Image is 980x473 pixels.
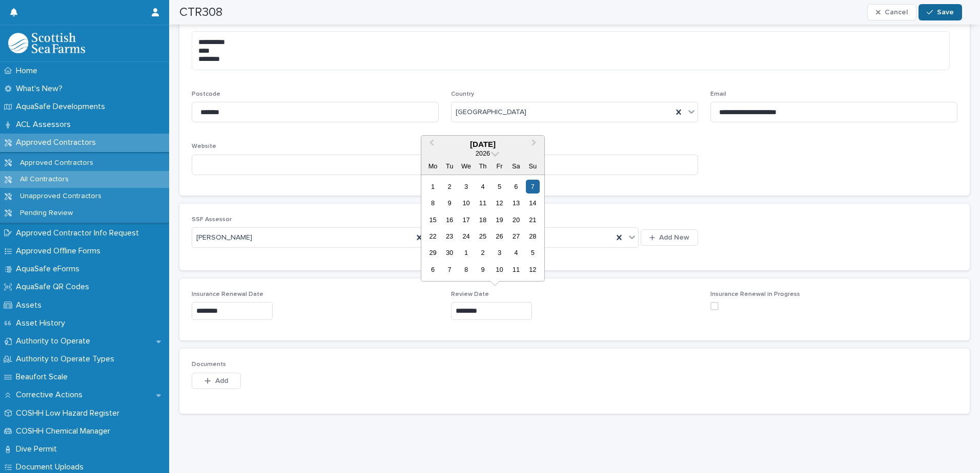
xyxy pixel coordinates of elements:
[885,9,908,16] span: Cancel
[526,263,540,276] div: Choose Sunday, 12 July 2026
[12,66,46,76] p: Home
[459,263,473,276] div: Choose Wednesday, 8 July 2026
[509,196,523,210] div: Choose Saturday, 13 June 2026
[196,232,252,243] span: [PERSON_NAME]
[493,196,506,210] div: Choose Friday, 12 June 2026
[192,361,226,368] span: Documents
[421,140,544,149] div: [DATE]
[456,107,526,118] span: [GEOGRAPHIC_DATA]
[442,159,456,173] div: Tu
[12,336,98,346] p: Authority to Operate
[493,213,506,227] div: Choose Friday, 19 June 2026
[476,159,489,173] div: Th
[493,246,506,260] div: Choose Friday, 3 July 2026
[526,196,540,210] div: Choose Sunday, 14 June 2026
[526,213,540,227] div: Choose Sunday, 21 June 2026
[493,180,506,193] div: Choose Friday, 5 June 2026
[12,354,122,364] p: Authority to Operate Types
[493,263,506,276] div: Choose Friday, 10 July 2026
[12,300,50,310] p: Assets
[509,246,523,260] div: Choose Saturday, 4 July 2026
[659,234,689,241] span: Add New
[12,318,73,328] p: Asset History
[12,408,128,418] p: COSHH Low Hazard Register
[12,390,91,400] p: Corrective Actions
[192,217,232,223] span: SSF Assessor
[509,229,523,243] div: Choose Saturday, 27 June 2026
[459,246,473,260] div: Choose Wednesday, 1 July 2026
[526,229,540,243] div: Choose Sunday, 28 June 2026
[509,180,523,193] div: Choose Saturday, 6 June 2026
[12,444,65,454] p: Dive Permit
[12,264,88,274] p: AquaSafe eForms
[476,180,489,193] div: Choose Thursday, 4 June 2026
[526,180,540,193] div: Choose Sunday, 7 June 2026
[710,291,800,297] span: Insurance Renewal in Progress
[424,178,541,278] div: month 2026-06
[12,138,104,147] p: Approved Contractors
[527,137,543,153] button: Next Month
[12,426,118,436] p: COSHH Chemical Manager
[422,137,439,153] button: Previous Month
[476,246,489,260] div: Choose Thursday, 2 July 2026
[509,159,523,173] div: Sa
[426,196,440,210] div: Choose Monday, 8 June 2026
[12,228,147,238] p: Approved Contractor Info Request
[192,143,216,149] span: Website
[526,246,540,260] div: Choose Sunday, 5 July 2026
[459,213,473,227] div: Choose Wednesday, 17 June 2026
[12,102,113,112] p: AquaSafe Developments
[426,213,440,227] div: Choose Monday, 15 June 2026
[442,263,456,276] div: Choose Tuesday, 7 July 2026
[12,175,77,184] p: All Contractors
[12,209,81,218] p: Pending Review
[937,9,954,16] span: Save
[192,373,241,389] button: Add
[426,180,440,193] div: Choose Monday, 1 June 2026
[426,159,440,173] div: Mo
[476,196,489,210] div: Choose Thursday, 11 June 2026
[509,263,523,276] div: Choose Saturday, 11 July 2026
[476,229,489,243] div: Choose Thursday, 25 June 2026
[442,229,456,243] div: Choose Tuesday, 23 June 2026
[641,229,698,246] button: Add New
[179,5,222,20] h2: CTR308
[493,159,506,173] div: Fr
[867,4,916,20] button: Cancel
[12,120,79,130] p: ACL Assessors
[8,33,85,53] img: bPIBxiqnSb2ggTQWdOVV
[918,4,962,20] button: Save
[493,229,506,243] div: Choose Friday, 26 June 2026
[459,159,473,173] div: We
[442,180,456,193] div: Choose Tuesday, 2 June 2026
[12,372,76,382] p: Beaufort Scale
[12,192,110,201] p: Unapproved Contractors
[451,91,474,97] span: Country
[192,291,263,297] span: Insurance Renewal Date
[215,377,228,384] span: Add
[192,91,220,97] span: Postcode
[426,229,440,243] div: Choose Monday, 22 June 2026
[451,291,489,297] span: Review Date
[12,84,71,94] p: What's New?
[12,159,101,167] p: Approved Contractors
[442,213,456,227] div: Choose Tuesday, 16 June 2026
[12,282,97,292] p: AquaSafe QR Codes
[509,213,523,227] div: Choose Saturday, 20 June 2026
[459,229,473,243] div: Choose Wednesday, 24 June 2026
[459,180,473,193] div: Choose Wednesday, 3 June 2026
[442,196,456,210] div: Choose Tuesday, 9 June 2026
[442,246,456,260] div: Choose Tuesday, 30 June 2026
[476,149,490,157] span: 2026
[12,462,92,472] p: Document Uploads
[426,246,440,260] div: Choose Monday, 29 June 2026
[476,263,489,276] div: Choose Thursday, 9 July 2026
[710,91,726,97] span: Email
[476,213,489,227] div: Choose Thursday, 18 June 2026
[526,159,540,173] div: Su
[459,196,473,210] div: Choose Wednesday, 10 June 2026
[12,246,109,256] p: Approved Offline Forms
[426,263,440,276] div: Choose Monday, 6 July 2026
